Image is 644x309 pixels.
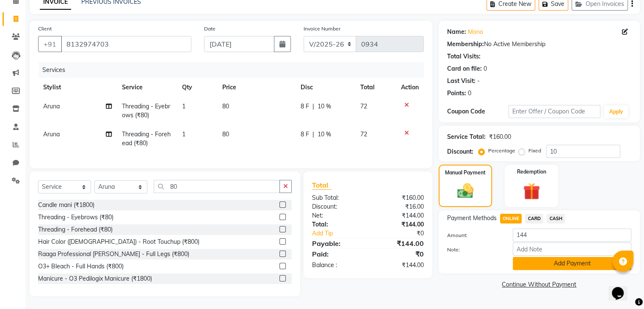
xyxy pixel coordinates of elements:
div: Points: [447,89,466,98]
div: Net: [306,211,368,220]
span: CARD [525,214,543,223]
span: Threading - Forehead (₹80) [122,130,171,147]
label: Invoice Number [304,25,340,33]
label: Redemption [517,168,546,176]
div: Candle mani (₹1800) [38,201,94,210]
div: Paid: [306,249,368,259]
div: Total: [306,220,368,229]
label: Date [204,25,216,33]
th: Price [217,78,296,97]
div: Balance : [306,261,368,270]
div: ₹160.00 [489,132,511,141]
div: Service Total: [447,132,486,141]
div: ₹144.00 [368,261,430,270]
span: ONLINE [500,214,522,223]
label: Manual Payment [445,169,486,177]
div: Membership: [447,40,484,49]
button: +91 [38,36,62,52]
span: Payment Methods [447,214,497,223]
div: - [477,77,480,86]
div: ₹144.00 [368,238,430,248]
span: CASH [547,214,565,223]
span: 72 [360,102,367,110]
div: Name: [447,28,466,36]
div: ₹144.00 [368,220,430,229]
span: | [312,130,314,139]
th: Total [355,78,396,97]
label: Note: [441,246,506,254]
th: Service [117,78,177,97]
th: Qty [177,78,217,97]
div: ₹160.00 [368,193,430,202]
button: Add Payment [513,257,631,270]
div: ₹0 [378,229,430,238]
div: Sub Total: [306,193,368,202]
div: Raaga Professional [PERSON_NAME] - Full Legs (₹800) [38,250,189,259]
a: Mono [468,28,483,36]
a: Add Tip [306,229,378,238]
div: 0 [468,89,471,98]
div: Hair Color ([DEMOGRAPHIC_DATA]) - Root Touchup (₹800) [38,237,199,246]
div: Card on file: [447,64,482,73]
div: Threading - Eyebrows (₹80) [38,213,113,222]
div: Services [39,62,430,78]
input: Amount [513,229,631,242]
input: Search by Name/Mobile/Email/Code [61,36,191,52]
input: Enter Offer / Coupon Code [509,105,601,118]
span: Aruna [43,130,60,138]
div: 0 [484,64,487,73]
span: 80 [222,130,229,138]
span: Total [312,181,332,190]
div: ₹0 [368,249,430,259]
div: Threading - Forehead (₹80) [38,225,113,234]
span: 10 % [318,102,331,111]
label: Amount: [441,232,506,239]
span: 8 F [301,130,309,139]
div: No Active Membership [447,40,631,49]
div: Discount: [306,202,368,211]
span: 10 % [318,130,331,139]
span: 1 [182,130,185,138]
div: Last Visit: [447,77,475,86]
img: _cash.svg [452,182,478,200]
th: Action [396,78,424,97]
div: Coupon Code [447,107,509,116]
label: Percentage [488,147,515,154]
span: 72 [360,130,367,138]
div: Discount: [447,147,473,156]
img: _gift.svg [518,181,545,202]
button: Apply [604,105,628,118]
span: 8 F [301,102,309,111]
input: Add Note [513,243,631,256]
label: Client [38,25,52,33]
div: O3+ Bleach - Full Hands (₹800) [38,262,124,271]
div: ₹16.00 [368,202,430,211]
span: | [312,102,314,111]
a: Continue Without Payment [440,280,638,289]
div: ₹144.00 [368,211,430,220]
span: Aruna [43,102,60,110]
input: Search or Scan [154,180,280,193]
th: Stylist [38,78,117,97]
label: Fixed [528,147,541,154]
div: Manicure - O3 Pedilogix Manicure (₹1800) [38,274,152,283]
span: 80 [222,102,229,110]
span: Threading - Eyebrows (₹80) [122,102,170,119]
span: 1 [182,102,185,110]
th: Disc [296,78,355,97]
div: Payable: [306,238,368,248]
iframe: chat widget [608,275,636,301]
div: Total Visits: [447,52,481,61]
